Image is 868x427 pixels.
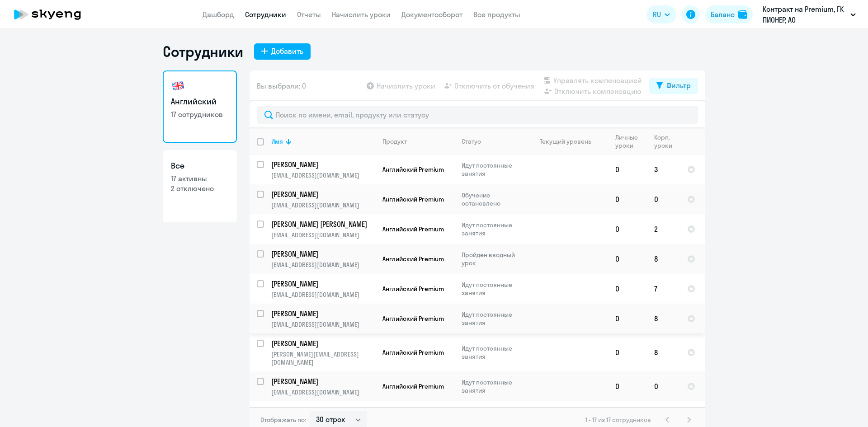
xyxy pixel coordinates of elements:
div: Личные уроки [615,133,646,150]
div: Баланс [711,9,735,20]
button: Добавить [254,43,311,60]
p: [PERSON_NAME] [271,338,373,348]
td: 0 [608,244,647,274]
span: Отображать по: [260,416,306,424]
span: Английский Premium [382,382,444,390]
td: 8 [647,244,680,274]
p: [PERSON_NAME] [271,279,373,289]
span: Английский Premium [382,225,444,233]
td: 7 [647,274,680,304]
input: Поиск по имени, email, продукту или статусу [257,106,698,124]
div: Текущий уровень [540,137,591,145]
p: [PERSON_NAME] [271,249,373,259]
p: Контракт на Premium, ГК ПИОНЕР, АО [763,4,847,25]
td: 8 [647,304,680,333]
p: [PERSON_NAME][EMAIL_ADDRESS][DOMAIN_NAME] [271,350,375,366]
a: [PERSON_NAME] [PERSON_NAME] [271,219,375,229]
div: Добавить [271,46,303,56]
button: Фильтр [649,78,698,94]
td: 0 [647,371,680,401]
p: Идут постоянные занятия [462,161,524,178]
a: Сотрудники [245,10,286,19]
a: Начислить уроки [332,10,391,19]
h3: Все [171,160,229,172]
a: [PERSON_NAME] [271,160,375,169]
p: [EMAIL_ADDRESS][DOMAIN_NAME] [271,320,375,328]
span: Английский Premium [382,348,444,357]
h1: Сотрудники [163,42,243,61]
p: [PERSON_NAME] [271,189,373,199]
p: [PERSON_NAME] [271,376,373,386]
td: 0 [608,155,647,184]
p: Идут постоянные занятия [462,344,524,361]
p: [EMAIL_ADDRESS][DOMAIN_NAME] [271,291,375,299]
div: Личные уроки [615,133,641,150]
a: Все продукты [473,10,520,19]
a: Все17 активны2 отключено [163,150,237,222]
a: Дашборд [203,10,234,19]
p: [EMAIL_ADDRESS][DOMAIN_NAME] [271,388,375,396]
p: [PERSON_NAME] [PERSON_NAME] [271,219,373,229]
a: [PERSON_NAME] [271,376,375,386]
div: Корп. уроки [654,133,674,150]
a: [PERSON_NAME] [271,309,375,319]
span: Английский Premium [382,165,444,174]
div: Фильтр [666,80,691,91]
p: Идут постоянные занятия [462,281,524,297]
p: 2 отключено [171,183,229,193]
p: [EMAIL_ADDRESS][DOMAIN_NAME] [271,171,375,179]
span: Английский Premium [382,195,444,203]
div: Продукт [382,137,407,145]
p: Обучение остановлено [462,191,524,207]
p: Идут постоянные занятия [462,378,524,394]
a: [PERSON_NAME] [271,338,375,348]
td: 0 [608,214,647,244]
span: Вы выбрали: 0 [257,80,306,91]
td: 0 [608,333,647,371]
td: 8 [647,333,680,371]
span: RU [653,9,661,20]
td: 2 [647,214,680,244]
a: [PERSON_NAME] [271,189,375,199]
td: 0 [608,184,647,214]
p: Идут постоянные занятия [462,221,524,237]
div: Имя [271,137,283,145]
button: Контракт на Premium, ГК ПИОНЕР, АО [758,4,860,25]
td: 0 [608,274,647,304]
button: Балансbalance [705,5,753,23]
div: Статус [462,137,481,145]
div: Статус [462,137,524,145]
button: RU [646,5,676,23]
div: Имя [271,137,375,145]
div: Продукт [382,137,454,145]
a: [PERSON_NAME] [271,406,375,416]
img: english [171,79,185,93]
p: 17 сотрудников [171,109,229,119]
td: 0 [608,371,647,401]
p: 17 активны [171,174,229,183]
td: 0 [608,304,647,333]
div: Корп. уроки [654,133,679,150]
p: Пройден вводный урок [462,251,524,267]
span: 1 - 17 из 17 сотрудников [585,416,651,424]
td: 3 [647,155,680,184]
p: [PERSON_NAME] [271,160,373,169]
p: [EMAIL_ADDRESS][DOMAIN_NAME] [271,201,375,209]
a: Документооборот [401,10,462,19]
p: [EMAIL_ADDRESS][DOMAIN_NAME] [271,261,375,269]
h3: Английский [171,96,229,108]
p: [EMAIL_ADDRESS][DOMAIN_NAME] [271,231,375,239]
div: Текущий уровень [531,137,608,145]
span: Английский Premium [382,314,444,323]
span: Английский Premium [382,255,444,263]
a: [PERSON_NAME] [271,279,375,289]
td: 0 [647,184,680,214]
a: Отчеты [297,10,321,19]
p: Идут постоянные занятия [462,310,524,327]
a: Английский17 сотрудников [163,70,237,143]
a: [PERSON_NAME] [271,249,375,259]
span: Английский Premium [382,285,444,293]
img: balance [738,10,747,19]
p: [PERSON_NAME] [271,309,373,319]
